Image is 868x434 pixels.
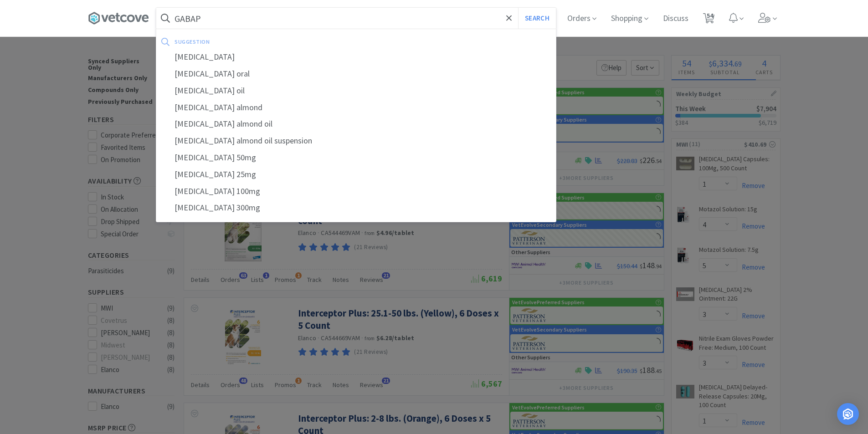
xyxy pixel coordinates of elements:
[156,149,556,166] div: [MEDICAL_DATA] 50mg
[175,35,380,49] div: suggestion
[156,183,556,200] div: [MEDICAL_DATA] 100mg
[156,99,556,116] div: [MEDICAL_DATA] almond
[156,8,556,29] input: Search by item, sku, manufacturer, ingredient, size...
[156,199,556,216] div: [MEDICAL_DATA] 300mg
[699,15,718,24] a: 54
[156,166,556,183] div: [MEDICAL_DATA] 25mg
[156,133,556,149] div: [MEDICAL_DATA] almond oil suspension
[518,8,556,29] button: Search
[156,49,556,66] div: [MEDICAL_DATA]
[156,82,556,99] div: [MEDICAL_DATA] oil
[156,66,556,82] div: [MEDICAL_DATA] oral
[156,116,556,133] div: [MEDICAL_DATA] almond oil
[837,403,859,425] div: Open Intercom Messenger
[659,15,692,23] a: Discuss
